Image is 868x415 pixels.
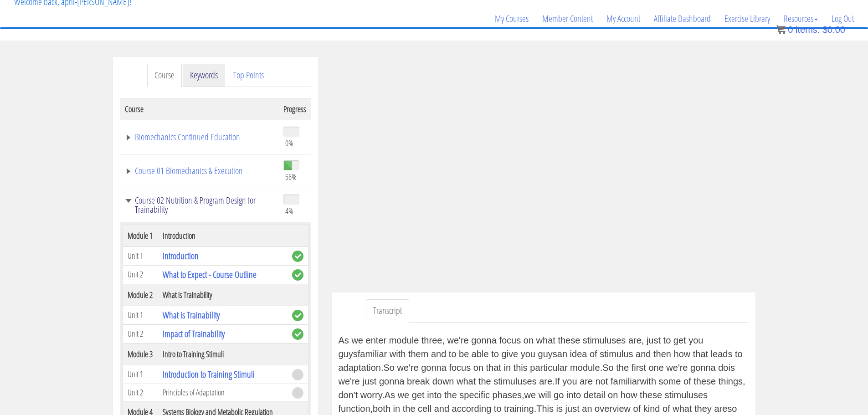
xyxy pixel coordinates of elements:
[366,299,409,323] a: Transcript
[285,172,297,182] span: 56%
[776,25,845,35] a: 0 items: $0.00
[158,225,288,246] th: Introduction
[125,133,274,142] a: Biomechanics Continued Education
[292,328,303,340] span: complete
[226,64,271,87] a: Top Points
[183,64,225,87] a: Keywords
[123,225,158,246] th: Module 1
[123,306,158,324] td: Unit 1
[285,206,293,216] span: 4%
[147,64,182,87] a: Course
[285,138,293,148] span: 0%
[163,368,255,380] a: Introduction to Training Stimuli
[788,25,793,35] span: 0
[158,343,288,365] th: Intro to Training Stimuli
[292,310,303,321] span: complete
[163,268,257,281] a: What to Expect - Course Outline
[163,328,225,340] a: Impact of Trainability
[776,25,786,34] img: icon11.png
[279,98,311,120] th: Progress
[123,284,158,306] th: Module 2
[822,25,845,35] bdi: 0.00
[796,25,820,35] span: items:
[123,324,158,343] td: Unit 2
[123,343,158,365] th: Module 3
[822,25,827,35] span: $
[123,265,158,284] td: Unit 2
[158,284,288,306] th: What is Trainability
[163,309,220,321] a: What is Trainability
[163,250,199,262] a: Introduction
[123,384,158,401] td: Unit 2
[123,246,158,265] td: Unit 1
[125,196,274,214] a: Course 02 Nutrition & Program Design for Trainability
[339,335,521,345] v: As we enter module three, we're gonna focus
[292,251,303,262] span: complete
[123,365,158,384] td: Unit 1
[158,384,288,401] td: Principles of Adaptation
[125,166,274,175] a: Course 01 Biomechanics & Execution
[120,98,279,120] th: Course
[292,269,303,281] span: complete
